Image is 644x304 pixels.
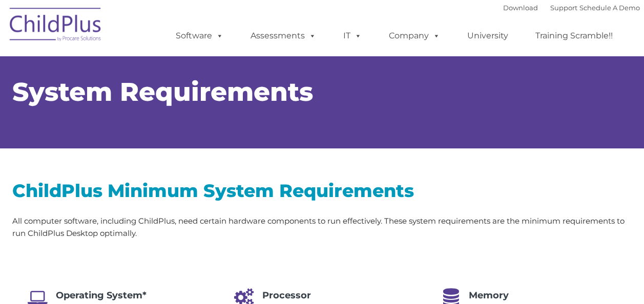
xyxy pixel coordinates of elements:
[333,26,372,46] a: IT
[240,26,326,46] a: Assessments
[165,26,234,46] a: Software
[12,76,313,107] span: System Requirements
[469,290,509,301] span: Memory
[579,4,640,12] a: Schedule A Demo
[12,215,632,240] p: All computer software, including ChildPlus, need certain hardware components to run effectively. ...
[503,4,640,12] font: |
[503,4,538,12] a: Download
[550,4,577,12] a: Support
[12,179,632,202] h2: ChildPlus Minimum System Requirements
[379,26,450,46] a: Company
[457,26,518,46] a: University
[56,288,204,302] h4: Operating System*
[5,1,107,52] img: ChildPlus by Procare Solutions
[262,290,311,301] span: Processor
[525,26,623,46] a: Training Scramble!!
